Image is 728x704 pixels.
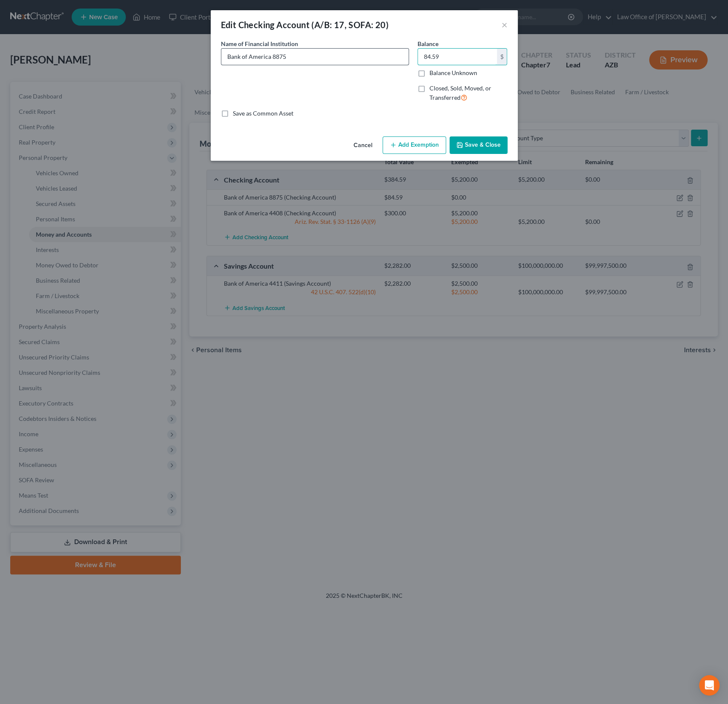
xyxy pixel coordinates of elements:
div: $ [497,49,507,65]
label: Save as Common Asset [233,109,293,118]
div: Open Intercom Messenger [699,675,719,695]
div: Edit Checking Account (A/B: 17, SOFA: 20) [221,19,389,31]
button: Add Exemption [383,136,446,154]
button: × [502,20,508,30]
span: Name of Financial Institution [221,40,298,47]
label: Balance Unknown [429,69,477,77]
input: Enter name... [221,49,409,65]
button: Cancel [347,137,379,154]
button: Save & Close [450,136,508,154]
input: 0.00 [418,49,497,65]
span: Closed, Sold, Moved, or Transferred [429,84,491,101]
label: Balance [418,39,438,48]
